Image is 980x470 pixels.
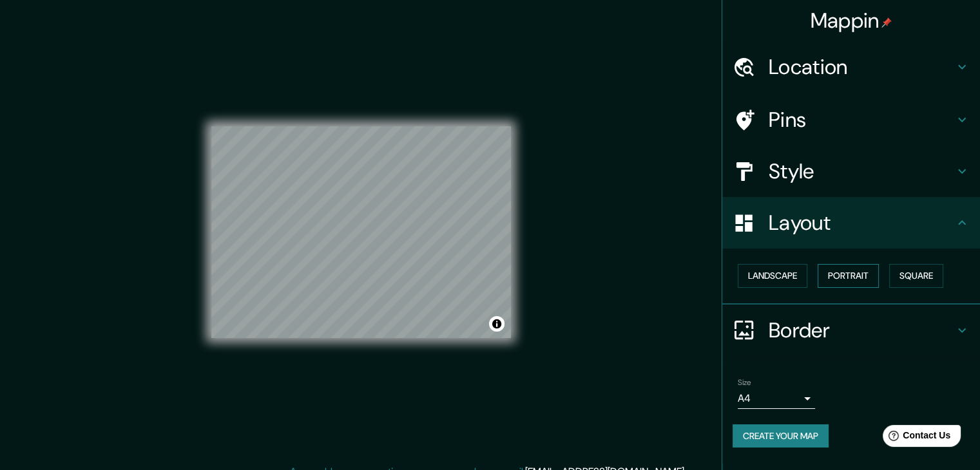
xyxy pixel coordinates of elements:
h4: Layout [769,210,954,236]
h4: Location [769,54,954,80]
div: Layout [722,197,980,249]
div: Pins [722,94,980,146]
div: A4 [738,388,815,409]
button: Landscape [738,264,807,288]
h4: Mappin [811,8,892,33]
h4: Border [769,317,954,343]
h4: Pins [769,107,954,133]
div: Location [722,41,980,93]
img: pin-icon.png [881,17,892,28]
button: Portrait [818,264,879,288]
h4: Style [769,158,954,184]
canvas: Map [211,126,511,338]
iframe: Help widget launcher [865,420,966,456]
button: Square [889,264,943,288]
label: Size [738,377,751,388]
button: Create your map [733,424,829,448]
button: Toggle attribution [489,316,504,332]
div: Style [722,146,980,197]
div: Border [722,305,980,356]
